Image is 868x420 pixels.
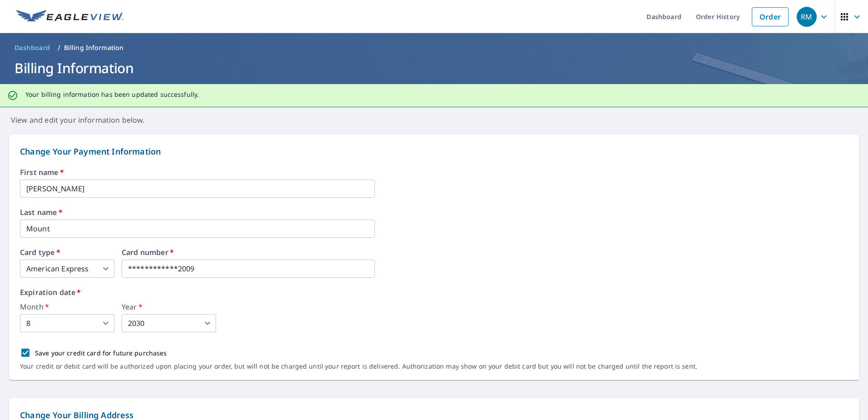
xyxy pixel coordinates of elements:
[25,90,199,99] p: Your billing information has been updated successfully.
[20,303,114,310] label: Month
[752,7,789,26] a: Order
[11,59,857,77] h1: Billing Information
[20,145,848,158] p: Change Your Payment Information
[20,260,114,278] div: American Express
[20,249,114,256] label: Card type
[20,169,848,176] label: First name
[797,7,817,27] div: RM
[122,303,216,310] label: Year
[11,40,54,55] a: Dashboard
[15,43,50,52] span: Dashboard
[16,10,123,24] img: EV Logo
[35,348,167,358] p: Save your credit card for future purchases
[20,314,114,332] div: 8
[58,42,60,53] li: /
[20,209,848,216] label: Last name
[20,289,848,296] label: Expiration date
[64,43,124,52] p: Billing Information
[122,314,216,332] div: 2030
[20,362,697,370] p: Your credit or debit card will be authorized upon placing your order, but will not be charged unt...
[122,249,375,256] label: Card number
[11,40,857,55] nav: breadcrumb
